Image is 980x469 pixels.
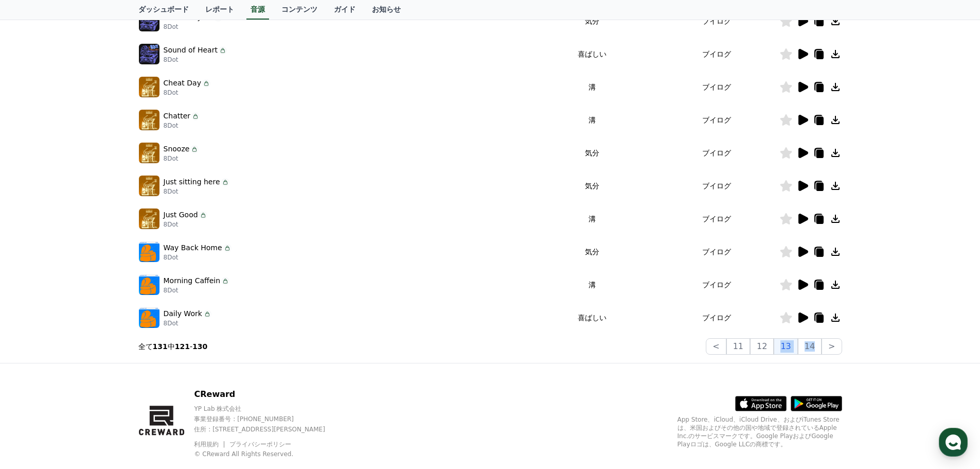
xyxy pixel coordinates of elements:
[750,338,774,355] button: 12
[139,110,159,130] img: music
[774,338,797,355] button: 13
[138,341,208,352] p: 全て 中 -
[654,5,779,38] td: ブイログ
[139,307,159,328] img: music
[194,425,343,433] p: 住所 : [STREET_ADDRESS][PERSON_NAME]
[164,177,220,187] p: Just sitting here
[530,103,654,136] td: 溝
[139,241,159,262] img: music
[164,275,221,286] p: Morning Caffein
[654,301,779,334] td: ブイログ
[654,136,779,169] td: ブイログ
[139,176,159,196] img: music
[654,38,779,71] td: ブイログ
[164,23,223,31] p: 8Dot
[133,326,198,352] a: Settings
[194,450,343,458] p: © CReward All Rights Reserved.
[654,169,779,202] td: ブイログ
[164,253,231,262] p: 8Dot
[85,342,116,351] span: Messages
[175,342,190,351] strong: 121
[530,235,654,268] td: 気分
[164,210,198,220] p: Just Good
[194,441,226,448] a: 利用規約
[164,89,210,97] p: 8Dot
[194,415,343,423] p: 事業登録番号 : [PHONE_NUMBER]
[152,342,177,350] span: Settings
[654,268,779,301] td: ブイログ
[530,136,654,169] td: 気分
[530,169,654,202] td: 気分
[164,111,191,121] p: Chatter
[530,301,654,334] td: 喜ばしい
[164,286,230,294] p: 8Dot
[164,308,202,319] p: Daily Work
[530,268,654,301] td: 溝
[706,338,726,355] button: <
[164,144,190,154] p: Snooze
[194,388,343,401] p: CReward
[164,121,200,130] p: 8Dot
[26,342,44,350] span: Home
[530,71,654,103] td: 溝
[530,202,654,235] td: 溝
[530,5,654,38] td: 気分
[822,338,842,355] button: >
[164,187,229,196] p: 8Dot
[654,235,779,268] td: ブイログ
[164,242,222,253] p: Way Back Home
[192,342,207,351] strong: 130
[530,38,654,71] td: 喜ばしい
[139,274,159,295] img: music
[139,209,159,229] img: music
[139,44,159,64] img: music
[194,405,343,413] p: YP Lab 株式会社
[164,154,199,163] p: 8Dot
[164,56,227,64] p: 8Dot
[68,326,133,352] a: Messages
[139,11,159,31] img: music
[153,342,168,351] strong: 131
[164,220,207,229] p: 8Dot
[229,441,291,448] a: プライバシーポリシー
[798,338,822,355] button: 14
[139,143,159,163] img: music
[678,415,842,448] p: App Store、iCloud、iCloud Drive、およびiTunes Storeは、米国およびその他の国や地域で登録されているApple Inc.のサービスマークです。Google P...
[164,319,211,327] p: 8Dot
[164,45,218,56] p: Sound of Heart
[164,78,201,89] p: Cheat Day
[726,338,750,355] button: 11
[654,202,779,235] td: ブイログ
[139,77,159,97] img: music
[654,103,779,136] td: ブイログ
[654,71,779,103] td: ブイログ
[3,326,68,352] a: Home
